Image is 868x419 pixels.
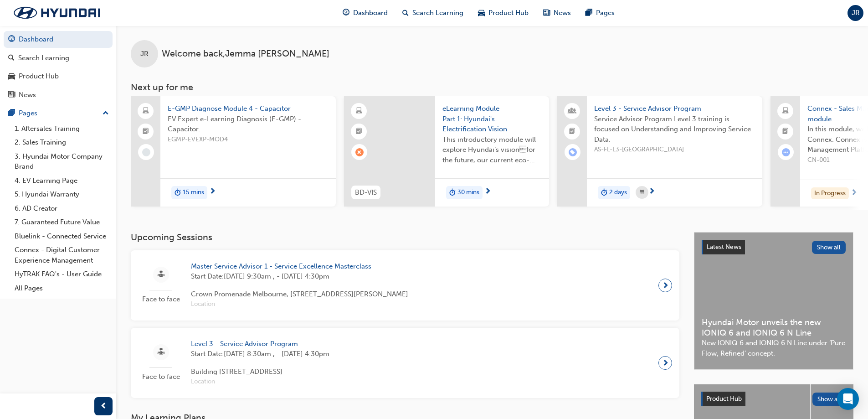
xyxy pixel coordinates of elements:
a: Bluelink - Connected Service [11,229,113,243]
a: news-iconNews [536,4,578,22]
span: duration-icon [175,187,181,199]
span: Level 3 - Service Advisor Program [594,103,755,114]
button: DashboardSearch LearningProduct HubNews [4,29,113,105]
a: Dashboard [4,31,113,48]
span: duration-icon [449,187,456,199]
span: Welcome back , Jemma [PERSON_NAME] [162,49,329,59]
a: pages-iconPages [578,4,622,22]
a: guage-iconDashboard [335,4,395,22]
span: eLearning Module Part 1: Hyundai's Electrification Vision [442,103,542,134]
button: Pages [4,105,113,122]
a: HyTRAK FAQ's - User Guide [11,267,113,281]
span: calendar-icon [640,187,644,198]
span: New IONIQ 6 and IONIQ 6 N Line under ‘Pure Flow, Refined’ concept. [702,338,846,358]
div: Product Hub [19,71,59,82]
div: Open Intercom Messenger [837,388,859,410]
img: Trak [5,3,109,22]
span: EV Expert e-Learning Diagnosis (E-GMP) - Capacitor. [168,114,329,134]
span: 2 days [609,187,627,198]
h3: Next up for me [116,82,868,93]
span: next-icon [851,189,858,197]
span: laptop-icon [143,105,149,117]
span: booktick-icon [569,126,575,138]
span: sessionType_FACE_TO_FACE-icon [158,269,164,280]
span: next-icon [484,188,491,196]
span: learningRecordVerb_FAIL-icon [355,148,364,156]
span: JR [852,8,860,18]
span: guage-icon [8,36,15,44]
a: 4. EV Learning Page [11,174,113,188]
span: booktick-icon [143,126,149,138]
span: duration-icon [601,187,607,199]
span: BD-VIS [355,187,377,198]
span: prev-icon [100,401,107,412]
span: Product Hub [488,8,529,18]
span: guage-icon [343,7,349,19]
a: 5. Hyundai Warranty [11,187,113,202]
a: Latest NewsShow all [702,240,846,254]
a: BD-VISeLearning Module Part 1: Hyundai's Electrification VisionThis introductory module will expl... [344,96,549,207]
span: 15 mins [183,187,204,198]
span: sessionType_FACE_TO_FACE-icon [158,347,164,358]
a: Latest NewsShow allHyundai Motor unveils the new IONIQ 6 and IONIQ 6 N LineNew IONIQ 6 and IONIQ ... [694,232,853,370]
span: pages-icon [8,109,15,118]
a: Face to faceMaster Service Advisor 1 - Service Excellence MasterclassStart Date:[DATE] 9:30am , -... [138,258,672,313]
div: News [19,90,36,100]
span: Face to face [138,372,184,382]
div: In Progress [811,187,849,200]
span: Pages [596,8,615,18]
span: car-icon [478,7,485,19]
span: search-icon [8,54,15,62]
a: Connex - Digital Customer Experience Management [11,243,113,267]
span: up-icon [103,108,109,119]
div: Search Learning [18,53,69,63]
a: Product HubShow all [701,392,846,406]
span: Dashboard [353,8,388,18]
span: Hyundai Motor unveils the new IONIQ 6 and IONIQ 6 N Line [702,317,846,338]
span: Start Date: [DATE] 8:30am , - [DATE] 4:30pm [191,349,329,359]
span: next-icon [662,279,669,292]
span: next-icon [662,357,669,369]
a: News [4,87,113,103]
span: Latest News [707,243,741,251]
span: booktick-icon [782,126,789,138]
span: pages-icon [586,7,592,19]
span: This introductory module will explore Hyundai’s visionfor the future, our current eco-friendly v... [442,134,542,166]
button: Show all [812,393,847,406]
span: search-icon [402,7,409,19]
a: Search Learning [4,50,113,67]
a: E-GMP Diagnose Module 4 - CapacitorEV Expert e-Learning Diagnosis (E-GMP) - Capacitor.EGMP-EVEXP-... [131,96,336,207]
a: 2. Sales Training [11,135,113,150]
span: E-GMP Diagnose Module 4 - Capacitor [168,103,329,114]
a: 7. Guaranteed Future Value [11,215,113,229]
button: Show all [812,241,846,254]
h3: Upcoming Sessions [131,232,679,243]
span: learningRecordVerb_NONE-icon [142,148,150,156]
a: Level 3 - Service Advisor ProgramService Advisor Program Level 3 training is focused on Understan... [557,96,762,207]
span: Building [STREET_ADDRESS] [191,367,329,377]
a: search-iconSearch Learning [395,4,471,22]
span: Start Date: [DATE] 9:30am , - [DATE] 4:30pm [191,271,408,282]
span: next-icon [209,188,216,196]
div: Pages [19,108,37,119]
span: news-icon [543,7,550,19]
span: Product Hub [706,395,742,403]
a: All Pages [11,281,113,295]
span: booktick-icon [356,126,362,138]
span: Master Service Advisor 1 - Service Excellence Masterclass [191,261,408,272]
span: Location [191,377,329,387]
span: learningRecordVerb_ATTEMPT-icon [782,148,790,156]
a: Face to faceLevel 3 - Service Advisor ProgramStart Date:[DATE] 8:30am , - [DATE] 4:30pmBuilding [... [138,335,672,391]
span: next-icon [648,188,655,196]
span: news-icon [8,91,15,99]
a: Product Hub [4,68,113,85]
span: Service Advisor Program Level 3 training is focused on Understanding and Improving Service Data. [594,114,755,145]
span: EGMP-EVEXP-MOD4 [168,134,329,145]
a: 1. Aftersales Training [11,122,113,136]
span: 30 mins [457,187,479,198]
span: Location [191,299,408,310]
span: Level 3 - Service Advisor Program [191,339,329,349]
span: AS-FL-L3-[GEOGRAPHIC_DATA] [594,145,755,155]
